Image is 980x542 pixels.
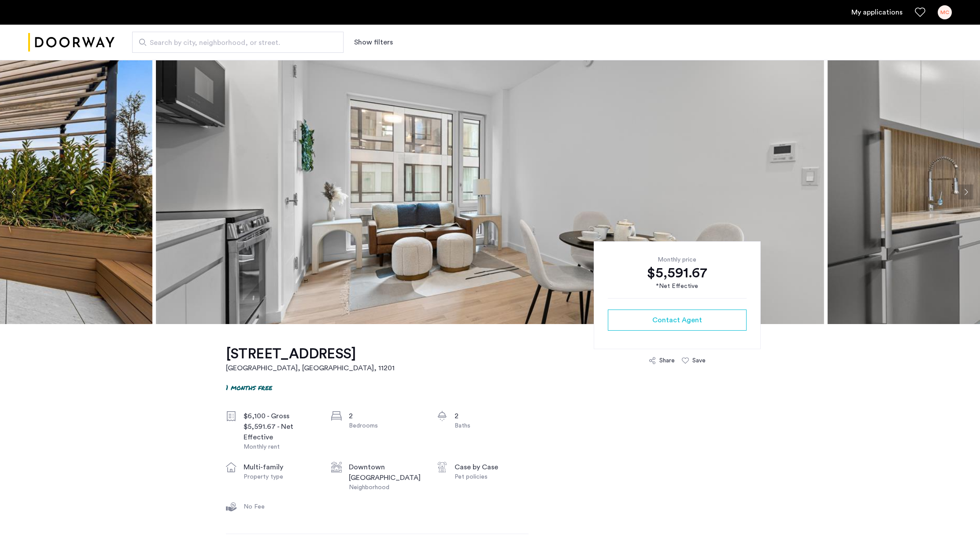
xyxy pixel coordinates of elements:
a: Cazamio logo [28,26,115,59]
h2: [GEOGRAPHIC_DATA], [GEOGRAPHIC_DATA] , 11201 [226,363,395,373]
div: Share [659,356,675,365]
a: [STREET_ADDRESS][GEOGRAPHIC_DATA], [GEOGRAPHIC_DATA], 11201 [226,345,395,373]
div: Pet policies [455,472,529,481]
div: Bedrooms [349,421,423,430]
div: MC [938,5,952,19]
button: button [608,310,747,331]
div: No Fee [244,502,318,511]
p: 1 months free [226,382,272,392]
h1: [STREET_ADDRESS] [226,345,395,363]
div: Monthly rent [244,442,318,451]
a: Favorites [915,7,925,18]
div: Property type [244,472,318,481]
div: $6,100 - Gross [244,411,318,421]
div: $5,591.67 [608,264,747,282]
div: Monthly price [608,255,747,264]
div: Save [692,356,706,365]
iframe: chat widget [943,507,971,533]
button: Next apartment [958,184,973,199]
span: Contact Agent [652,315,702,325]
img: apartment [156,60,824,324]
input: Apartment Search [132,32,344,53]
div: Downtown [GEOGRAPHIC_DATA] [349,462,423,483]
div: $5,591.67 - Net Effective [244,421,318,442]
span: Search by city, neighborhood, or street. [150,37,319,48]
div: Neighborhood [349,483,423,492]
img: logo [28,26,115,59]
div: *Net Effective [608,282,747,291]
a: My application [851,7,902,18]
button: Show or hide filters [354,37,393,48]
div: multi-family [244,462,318,472]
div: 2 [455,411,529,421]
div: Case by Case [455,462,529,472]
div: 2 [349,411,423,421]
div: Baths [455,421,529,430]
button: Previous apartment [7,184,22,199]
